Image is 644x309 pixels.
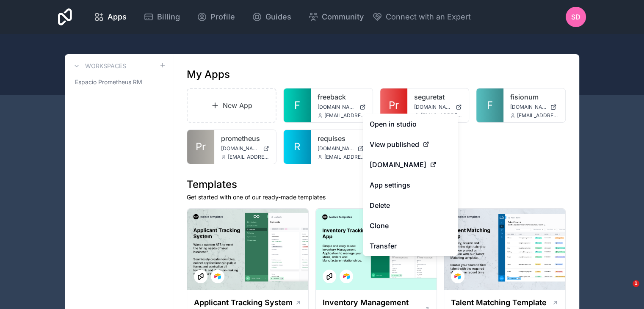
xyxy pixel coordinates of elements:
span: [DOMAIN_NAME] [318,145,354,152]
p: Get started with one of our ready-made templates [187,193,566,201]
a: Apps [87,8,133,26]
span: Pr [389,99,399,112]
img: Airtable Logo [454,273,461,280]
a: R [284,130,311,164]
a: prometheus [221,133,269,143]
a: Community [301,8,370,26]
a: [DOMAIN_NAME] [318,145,366,152]
span: [EMAIL_ADDRESS][DOMAIN_NAME] [324,154,366,160]
a: View published [363,134,458,154]
span: R [294,140,300,154]
span: Guides [265,11,291,23]
h1: Templates [187,178,566,191]
a: F [476,88,503,122]
a: fisionum [510,92,558,102]
a: Billing [137,8,187,26]
span: [EMAIL_ADDRESS][DOMAIN_NAME] [324,112,366,119]
span: Pr [196,140,206,154]
a: F [284,88,311,122]
span: [DOMAIN_NAME] [221,145,260,152]
a: Clone [363,215,458,236]
a: Espacio Prometheus RM [72,74,166,90]
span: [EMAIL_ADDRESS][DOMAIN_NAME] [517,112,558,119]
a: [DOMAIN_NAME] [363,154,458,175]
span: [EMAIL_ADDRESS][DOMAIN_NAME] [228,154,269,160]
span: F [294,99,300,112]
img: Airtable Logo [214,273,221,280]
span: View published [370,139,419,149]
span: F [487,99,493,112]
span: Billing [157,11,180,23]
a: Profile [190,8,242,26]
a: New App [187,88,276,123]
a: App settings [363,175,458,195]
h1: Applicant Tracking System [194,297,293,309]
a: Pr [187,130,214,164]
span: Connect with an Expert [386,11,471,23]
span: 1 [633,280,639,287]
span: SD [571,12,580,22]
span: Apps [108,11,127,23]
h1: Talent Matching Template [451,297,547,309]
a: Transfer [363,236,458,256]
a: Pr [380,88,407,122]
a: [DOMAIN_NAME] [414,104,462,110]
a: Open in studio [363,114,458,134]
button: Connect with an Expert [372,11,471,23]
button: Delete [363,195,458,215]
a: [DOMAIN_NAME] [510,104,558,110]
span: [DOMAIN_NAME] [414,104,453,110]
a: [DOMAIN_NAME] [221,145,269,152]
span: [DOMAIN_NAME] [370,160,426,170]
iframe: Intercom live chat [615,280,636,301]
a: Workspaces [72,61,126,71]
span: Community [322,11,364,23]
span: Espacio Prometheus RM [75,78,142,86]
h1: My Apps [187,68,230,81]
h3: Workspaces [85,62,126,70]
a: seguretat [414,92,462,102]
span: [EMAIL_ADDRESS][DOMAIN_NAME] [421,112,462,119]
span: Profile [210,11,235,23]
span: [DOMAIN_NAME] [318,104,356,110]
a: freeback [318,92,366,102]
a: requises [318,133,366,143]
span: [DOMAIN_NAME] [510,104,547,110]
img: Airtable Logo [343,273,350,280]
a: Guides [245,8,298,26]
a: [DOMAIN_NAME] [318,104,366,110]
